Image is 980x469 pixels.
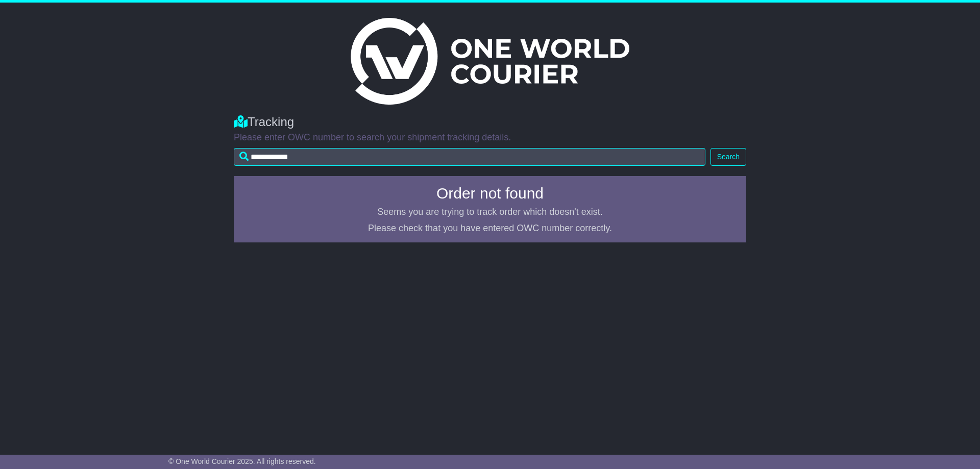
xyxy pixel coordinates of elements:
[234,132,746,143] p: Please enter OWC number to search your shipment tracking details.
[351,18,629,105] img: Light
[168,457,316,465] span: © One World Courier 2025. All rights reserved.
[710,148,746,166] button: Search
[240,223,740,234] p: Please check that you have entered OWC number correctly.
[234,115,746,130] div: Tracking
[240,207,740,218] p: Seems you are trying to track order which doesn't exist.
[240,185,740,202] h4: Order not found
